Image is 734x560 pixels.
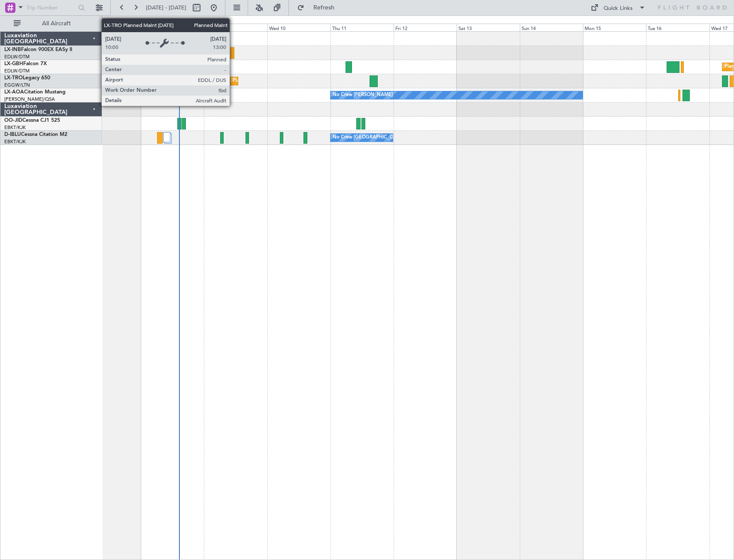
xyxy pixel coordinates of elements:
a: EDLW/DTM [4,68,30,74]
a: EBKT/KJK [4,124,26,131]
div: Sun 14 [520,24,583,31]
div: No Crew [PERSON_NAME] [333,89,393,102]
a: LX-INBFalcon 900EX EASy II [4,47,72,52]
div: Thu 11 [331,24,394,31]
span: LX-INB [4,47,21,52]
span: D-IBLU [4,132,21,137]
button: Quick Links [586,1,650,15]
div: Mon 8 [141,24,204,31]
span: LX-AOA [4,90,24,95]
div: No Crew [GEOGRAPHIC_DATA] ([GEOGRAPHIC_DATA] National) [333,131,476,144]
div: Wed 10 [267,24,331,31]
div: Fri 12 [394,24,457,31]
span: All Aircraft [22,21,91,27]
span: OO-JID [4,118,22,123]
a: [PERSON_NAME]/QSA [4,96,55,102]
span: LX-TRO [4,75,23,81]
div: Sat 13 [457,24,520,31]
div: Quick Links [604,4,633,13]
a: LX-GBHFalcon 7X [4,61,47,66]
span: [DATE] - [DATE] [146,4,186,12]
a: EGGW/LTN [4,82,30,88]
a: D-IBLUCessna Citation M2 [4,132,67,137]
div: [DATE] [104,17,118,24]
span: LX-GBH [4,61,23,66]
button: Refresh [293,1,345,15]
div: Tue 16 [646,24,709,31]
a: OO-JIDCessna CJ1 525 [4,118,60,123]
div: Tue 9 [204,24,267,31]
span: Refresh [306,5,342,11]
div: Planned Maint Dusseldorf [233,75,289,87]
a: LX-TROLegacy 650 [4,75,50,81]
a: LX-AOACitation Mustang [4,90,66,95]
a: EDLW/DTM [4,54,30,60]
div: Mon 15 [583,24,646,31]
a: EBKT/KJK [4,138,26,145]
input: Trip Number [26,1,76,14]
button: All Aircraft [9,17,93,30]
div: Sun 7 [78,24,141,31]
